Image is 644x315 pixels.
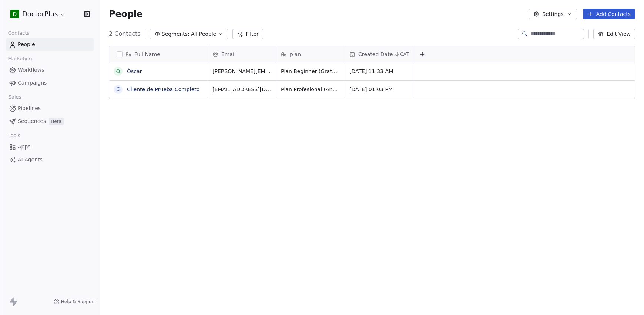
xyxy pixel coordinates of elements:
a: Help & Support [54,299,95,305]
span: People [109,8,142,20]
span: [EMAIL_ADDRESS][DOMAIN_NAME] [212,86,272,93]
div: plan [276,46,345,62]
span: Pipelines [18,105,41,112]
span: Contacts [5,28,33,39]
a: AI Agents [6,154,94,166]
div: Ò [116,68,120,75]
span: Beta [49,118,64,125]
span: Email [221,51,236,58]
span: Campaigns [18,79,47,87]
span: Created Date [358,51,393,58]
a: SequencesBeta [6,115,94,127]
button: Settings [529,9,577,19]
span: Full Name [134,51,160,58]
span: [DATE] 01:03 PM [349,86,409,93]
span: Marketing [5,53,35,64]
span: [DATE] 11:33 AM [349,68,409,75]
div: grid [208,62,635,306]
a: Cliente de Prueba Completo [127,86,199,92]
span: plan [290,51,301,58]
a: Òscar [127,68,142,74]
span: Sequences [18,117,46,125]
span: CAT [400,51,409,57]
span: AI Agents [18,156,43,164]
span: [PERSON_NAME][EMAIL_ADDRESS][DOMAIN_NAME] [212,68,272,75]
a: Workflows [6,64,94,76]
span: Help & Support [61,299,95,305]
span: DoctorPlus [22,9,58,19]
div: grid [109,62,208,306]
div: C [116,85,120,93]
button: DDoctorPlus [9,8,67,20]
div: Created DateCAT [345,46,413,62]
span: Plan Beginner (Gratuito) [281,68,340,75]
a: People [6,38,94,51]
span: 2 Contacts [109,30,141,38]
span: All People [191,30,216,38]
span: Workflows [18,66,44,74]
span: Sales [5,92,24,103]
button: Add Contacts [583,9,635,19]
span: Apps [18,143,31,151]
div: Email [208,46,276,62]
span: Segments: [162,30,189,38]
a: Apps [6,141,94,153]
iframe: Intercom live chat [619,290,637,308]
span: People [18,41,35,48]
button: Edit View [593,29,635,39]
span: Plan Profesional (Anual) [281,86,340,93]
a: Pipelines [6,102,94,114]
span: D [13,10,17,18]
button: Filter [232,29,263,39]
div: Full Name [109,46,208,62]
a: Campaigns [6,77,94,89]
span: Tools [5,130,23,141]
